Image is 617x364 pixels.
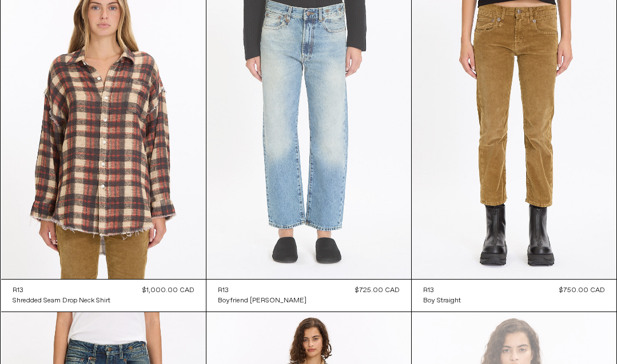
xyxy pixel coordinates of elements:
[218,285,306,296] a: R13
[13,296,110,306] a: Shredded Seam Drop Neck Shirt
[355,285,400,296] div: $725.00 CAD
[218,296,306,306] div: Boyfriend [PERSON_NAME]
[423,285,461,296] a: R13
[559,285,605,296] div: $750.00 CAD
[142,285,194,296] div: $1,000.00 CAD
[218,286,229,296] div: R13
[13,285,110,296] a: R13
[218,296,306,306] a: Boyfriend [PERSON_NAME]
[423,296,461,306] div: Boy Straight
[13,286,23,296] div: R13
[423,286,434,296] div: R13
[13,296,110,306] div: Shredded Seam Drop Neck Shirt
[423,296,461,306] a: Boy Straight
